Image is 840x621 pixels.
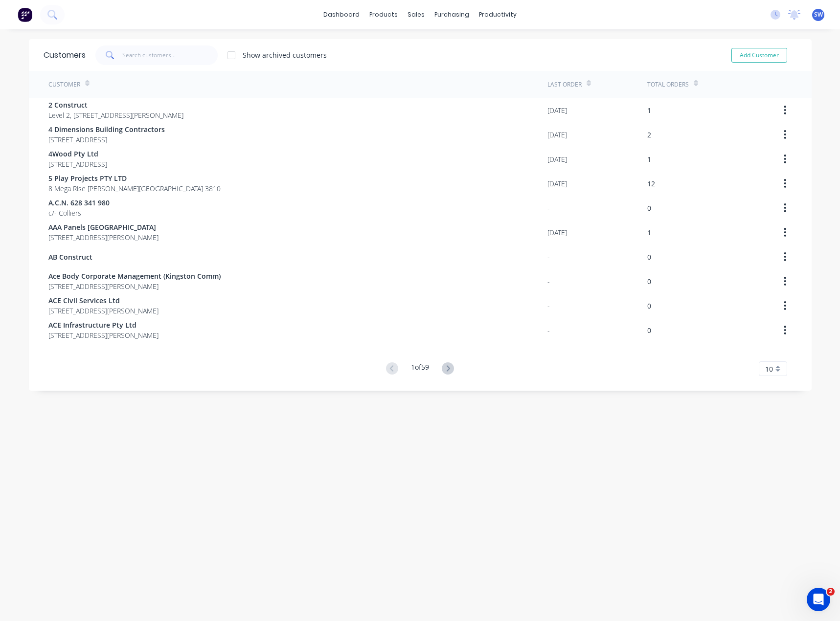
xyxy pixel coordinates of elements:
div: 0 [647,276,651,287]
span: 5 Play Projects PTY LTD [48,173,221,183]
div: Show archived customers [243,50,327,60]
div: 12 [647,178,655,189]
a: dashboard [318,7,364,22]
span: Ace Body Corporate Management (Kingston Comm) [48,271,221,281]
span: A.C.N. 628 341 980 [48,198,110,208]
div: - [547,325,550,335]
div: [DATE] [547,227,567,238]
div: 2 [647,130,651,140]
div: [DATE] [547,130,567,140]
div: [DATE] [547,105,567,115]
div: - [547,301,550,311]
span: c/- Colliers [48,208,110,218]
div: 1 [647,227,651,238]
div: 0 [647,301,651,311]
div: - [547,252,550,262]
span: [STREET_ADDRESS] [48,134,165,145]
span: 10 [765,364,773,374]
iframe: Intercom live chat [807,588,830,611]
img: Factory [18,7,32,22]
span: 4Wood Pty Ltd [48,149,107,159]
span: 8 Mega Rise [PERSON_NAME][GEOGRAPHIC_DATA] 3810 [48,183,221,194]
span: [STREET_ADDRESS][PERSON_NAME] [48,306,159,316]
div: 0 [647,252,651,262]
div: 1 [647,105,651,115]
div: [DATE] [547,154,567,164]
span: ACE Infrastructure Pty Ltd [48,320,159,330]
div: 1 of 59 [411,362,429,376]
div: Last Order [547,80,582,89]
div: [DATE] [547,178,567,189]
span: 2 [827,588,835,596]
div: purchasing [430,7,474,22]
div: 1 [647,154,651,164]
div: Customer [48,80,80,89]
span: [STREET_ADDRESS][PERSON_NAME] [48,281,221,291]
div: - [547,203,550,213]
div: 0 [647,203,651,213]
span: [STREET_ADDRESS][PERSON_NAME] [48,330,159,340]
span: Level 2, [STREET_ADDRESS][PERSON_NAME] [48,110,183,120]
div: 0 [647,325,651,335]
div: Total Orders [647,80,689,89]
button: Add Customer [731,48,787,63]
div: products [364,7,403,22]
span: [STREET_ADDRESS][PERSON_NAME] [48,232,159,243]
div: productivity [474,7,522,22]
span: 4 Dimensions Building Contractors [48,124,165,134]
span: 2 Construct [48,100,183,110]
span: AB Construct [48,252,92,262]
span: [STREET_ADDRESS] [48,159,107,169]
span: ACE Civil Services Ltd [48,295,159,306]
div: sales [403,7,430,22]
span: AAA Panels [GEOGRAPHIC_DATA] [48,222,159,232]
div: Customers [44,49,86,61]
div: - [547,276,550,287]
span: SW [814,10,823,19]
input: Search customers... [122,45,218,65]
